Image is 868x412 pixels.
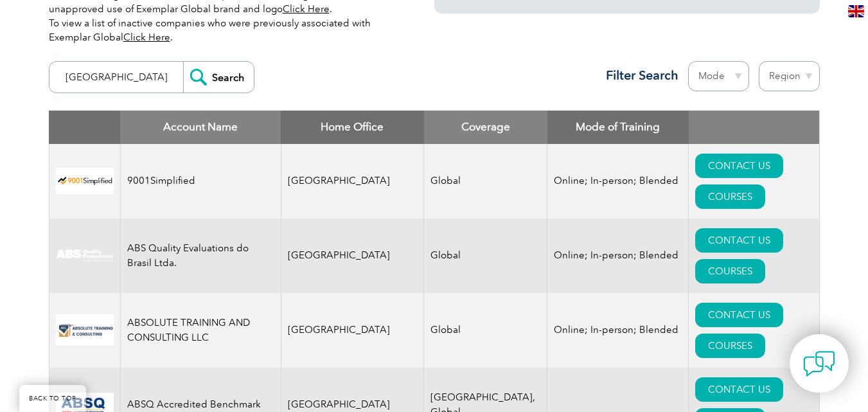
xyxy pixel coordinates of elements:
td: Global [424,293,547,368]
a: COURSES [695,259,765,283]
td: ABS Quality Evaluations do Brasil Ltda. [120,219,281,293]
a: BACK TO TOP [19,385,86,412]
h3: Filter Search [598,67,678,84]
td: [GEOGRAPHIC_DATA] [281,144,424,219]
input: Search [183,62,254,93]
td: [GEOGRAPHIC_DATA] [281,293,424,368]
td: ABSOLUTE TRAINING AND CONSULTING LLC [120,293,281,368]
a: Click Here [123,31,170,43]
td: Online; In-person; Blended [547,219,689,293]
td: Global [424,144,547,219]
td: Global [424,219,547,293]
a: CONTACT US [695,303,783,327]
th: Home Office: activate to sort column ascending [281,111,424,144]
th: : activate to sort column ascending [689,111,819,144]
td: [GEOGRAPHIC_DATA] [281,219,424,293]
a: CONTACT US [695,228,783,253]
th: Account Name: activate to sort column descending [120,111,281,144]
th: Mode of Training: activate to sort column ascending [547,111,689,144]
td: Online; In-person; Blended [547,144,689,219]
th: Coverage: activate to sort column ascending [424,111,547,144]
a: COURSES [695,334,765,358]
a: Click Here [283,3,330,15]
img: 16e092f6-eadd-ed11-a7c6-00224814fd52-logo.png [56,314,114,346]
a: CONTACT US [695,377,783,402]
td: Online; In-person; Blended [547,293,689,368]
img: contact-chat.png [803,348,835,380]
img: en [848,5,864,17]
img: c92924ac-d9bc-ea11-a814-000d3a79823d-logo.jpg [56,249,114,263]
a: COURSES [695,184,765,209]
img: 37c9c059-616f-eb11-a812-002248153038-logo.png [56,168,114,194]
td: 9001Simplified [120,144,281,219]
a: CONTACT US [695,154,783,178]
